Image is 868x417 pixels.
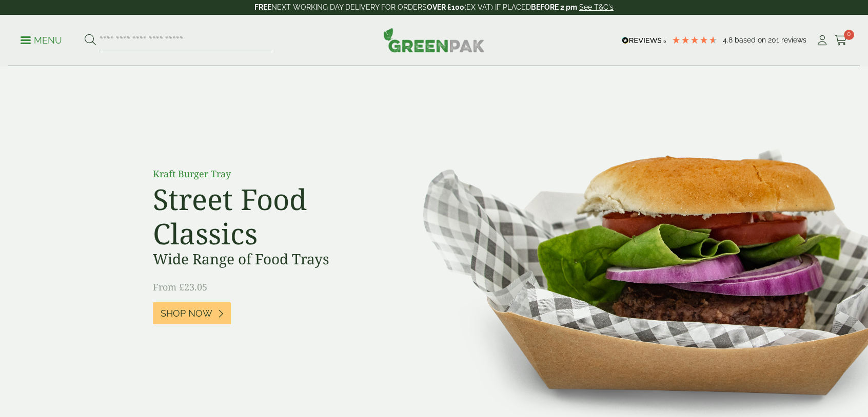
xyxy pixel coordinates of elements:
img: GreenPak Supplies [383,28,485,52]
h3: Wide Range of Food Trays [153,251,384,268]
a: See T&C's [579,3,614,11]
a: Menu [21,34,62,45]
i: Cart [835,35,847,46]
h2: Street Food Classics [153,182,384,251]
strong: OVER £100 [427,3,464,11]
a: 0 [835,33,847,48]
a: Shop Now [153,302,231,324]
span: 4.8 [723,36,735,44]
div: 4.79 Stars [672,35,718,45]
span: From £23.05 [153,281,207,293]
p: Kraft Burger Tray [153,167,384,181]
span: 0 [844,30,854,40]
p: Menu [21,34,62,47]
i: My Account [816,35,828,46]
strong: BEFORE 2 pm [531,3,577,11]
span: Shop Now [161,308,212,319]
div: Based on 201 reviews [723,35,806,46]
strong: FREE [254,3,271,11]
img: REVIEWS.io [622,37,666,44]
